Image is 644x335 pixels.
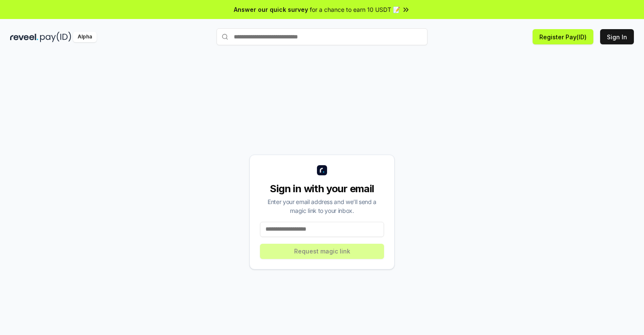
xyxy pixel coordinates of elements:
img: reveel_dark [10,32,38,42]
button: Sign In [600,29,634,44]
div: Enter your email address and we’ll send a magic link to your inbox. [260,197,384,215]
span: for a chance to earn 10 USDT 📝 [310,5,400,14]
img: logo_small [317,165,327,175]
span: Answer our quick survey [234,5,308,14]
img: pay_id [40,32,71,42]
div: Alpha [73,32,97,42]
div: Sign in with your email [260,182,384,196]
button: Register Pay(ID) [533,29,593,44]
